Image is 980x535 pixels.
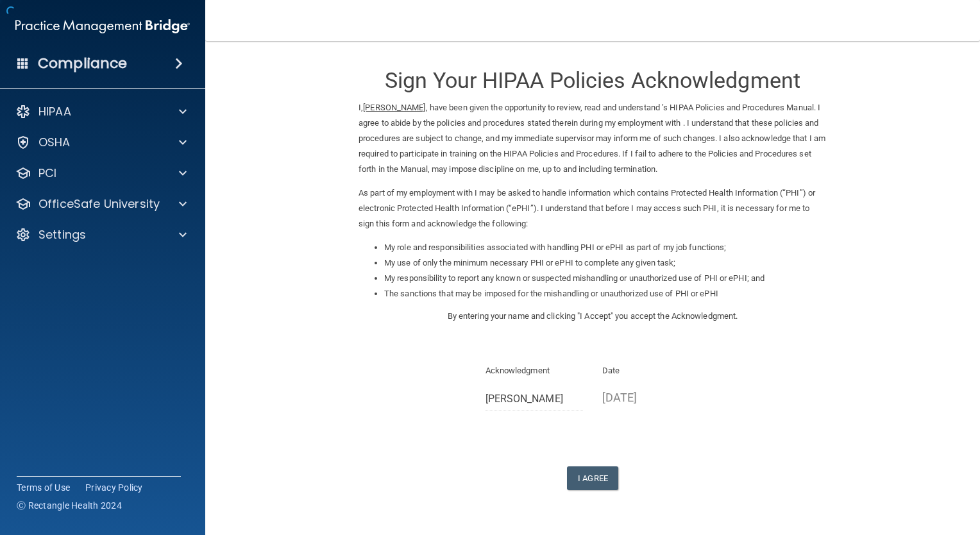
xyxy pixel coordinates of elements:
p: I, , have been given the opportunity to review, read and understand ’s HIPAA Policies and Procedu... [359,100,827,177]
a: HIPAA [15,104,187,119]
p: PCI [38,166,56,181]
button: I Agree [567,466,618,490]
span: Ⓒ Rectangle Health 2024 [17,499,122,512]
li: My use of only the minimum necessary PHI or ePHI to complete any given task; [384,255,827,271]
li: The sanctions that may be imposed for the mishandling or unauthorized use of PHI or ePHI [384,286,827,301]
a: OfficeSafe University [15,196,187,212]
p: Date [602,363,700,378]
ins: [PERSON_NAME] [363,103,425,112]
img: PMB logo [15,13,190,39]
p: HIPAA [38,104,71,119]
h3: Sign Your HIPAA Policies Acknowledgment [359,69,827,92]
p: OfficeSafe University [38,196,160,212]
h4: Compliance [38,55,127,72]
a: Settings [15,227,187,242]
p: [DATE] [602,387,700,408]
p: Acknowledgment [486,363,584,378]
p: Settings [38,227,86,242]
p: OSHA [38,135,71,150]
a: PCI [15,166,187,181]
p: As part of my employment with I may be asked to handle information which contains Protected Healt... [359,185,827,232]
a: Privacy Policy [85,481,143,494]
li: My role and responsibilities associated with handling PHI or ePHI as part of my job functions; [384,240,827,255]
li: My responsibility to report any known or suspected mishandling or unauthorized use of PHI or ePHI... [384,271,827,286]
input: Full Name [486,387,584,411]
a: OSHA [15,135,187,150]
a: Terms of Use [17,481,70,494]
p: By entering your name and clicking "I Accept" you accept the Acknowledgment. [359,309,827,324]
